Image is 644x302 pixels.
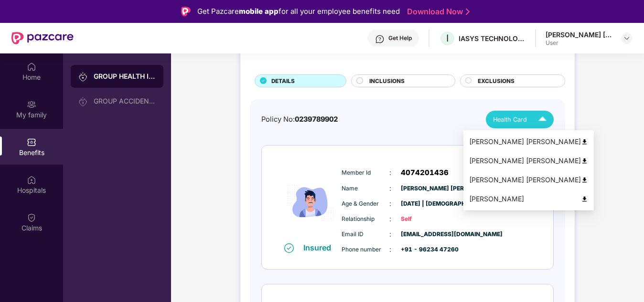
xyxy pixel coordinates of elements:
span: Email ID [342,230,389,239]
span: [DATE] | [DEMOGRAPHIC_DATA] [401,199,449,208]
img: svg+xml;base64,PHN2ZyBpZD0iQ2xhaW0iIHhtbG5zPSJodHRwOi8vd3d3LnczLm9yZy8yMDAwL3N2ZyIgd2lkdGg9IjIwIi... [27,213,36,222]
div: User [546,39,612,47]
img: svg+xml;base64,PHN2ZyBpZD0iSG9tZSIgeG1sbnM9Imh0dHA6Ly93d3cudzMub3JnLzIwMDAvc3ZnIiB3aWR0aD0iMjAiIG... [27,62,36,72]
span: INCLUSIONS [369,77,405,85]
img: Stroke [466,7,470,17]
div: [PERSON_NAME] [PERSON_NAME] [469,136,588,147]
span: 4074201436 [401,167,449,178]
span: : [389,167,391,178]
div: GROUP ACCIDENTAL INSURANCE [94,97,156,105]
span: Age & Gender [342,199,389,208]
div: Get Pazcare for all your employee benefits need [197,6,400,17]
div: IASYS TECHNOLOGY SOLUTIONS PVT LTD [459,34,526,43]
span: Self [401,215,449,224]
img: svg+xml;base64,PHN2ZyBpZD0iSG9zcGl0YWxzIiB4bWxucz0iaHR0cDovL3d3dy53My5vcmcvMjAwMC9zdmciIHdpZHRoPS... [27,175,36,185]
span: Name [342,184,389,193]
img: svg+xml;base64,PHN2ZyBpZD0iSGVscC0zMngzMiIgeG1sbnM9Imh0dHA6Ly93d3cudzMub3JnLzIwMDAvc3ZnIiB3aWR0aD... [375,34,385,44]
span: [EMAIL_ADDRESS][DOMAIN_NAME] [401,230,449,239]
img: svg+xml;base64,PHN2ZyB4bWxucz0iaHR0cDovL3d3dy53My5vcmcvMjAwMC9zdmciIHdpZHRoPSI0OCIgaGVpZ2h0PSI0OC... [581,157,588,165]
img: svg+xml;base64,PHN2ZyB3aWR0aD0iMjAiIGhlaWdodD0iMjAiIHZpZXdCb3g9IjAgMCAyMCAyMCIgZmlsbD0ibm9uZSIgeG... [78,97,88,106]
span: 0239789902 [295,115,338,124]
img: svg+xml;base64,PHN2ZyBpZD0iQmVuZWZpdHMiIHhtbG5zPSJodHRwOi8vd3d3LnczLm9yZy8yMDAwL3N2ZyIgd2lkdGg9Ij... [27,137,36,147]
div: [PERSON_NAME] [469,194,588,204]
div: [PERSON_NAME] [PERSON_NAME] [546,30,612,39]
span: Relationship [342,215,389,224]
button: Health Card [486,111,554,128]
span: : [389,183,391,194]
span: I [446,32,449,44]
span: DETAILS [271,77,295,85]
img: svg+xml;base64,PHN2ZyB4bWxucz0iaHR0cDovL3d3dy53My5vcmcvMjAwMC9zdmciIHdpZHRoPSIxNiIgaGVpZ2h0PSIxNi... [284,243,294,253]
img: New Pazcare Logo [11,32,74,44]
span: Member Id [342,168,389,177]
span: +91 - 96234 47260 [401,245,449,254]
div: Policy No: [261,114,338,125]
img: svg+xml;base64,PHN2ZyB3aWR0aD0iMjAiIGhlaWdodD0iMjAiIHZpZXdCb3g9IjAgMCAyMCAyMCIgZmlsbD0ibm9uZSIgeG... [78,72,88,82]
span: : [389,214,391,224]
img: svg+xml;base64,PHN2ZyB3aWR0aD0iMjAiIGhlaWdodD0iMjAiIHZpZXdCb3g9IjAgMCAyMCAyMCIgZmlsbD0ibm9uZSIgeG... [27,100,36,109]
span: [PERSON_NAME] [PERSON_NAME] [401,184,449,193]
img: svg+xml;base64,PHN2ZyBpZD0iRHJvcGRvd24tMzJ4MzIiIHhtbG5zPSJodHRwOi8vd3d3LnczLm9yZy8yMDAwL3N2ZyIgd2... [623,34,631,42]
div: Insured [303,243,337,252]
strong: mobile app [239,7,279,16]
img: svg+xml;base64,PHN2ZyB4bWxucz0iaHR0cDovL3d3dy53My5vcmcvMjAwMC9zdmciIHdpZHRoPSI0OCIgaGVpZ2h0PSI0OC... [581,196,588,203]
span: EXCLUSIONS [478,77,515,85]
img: icon [282,162,339,242]
span: Phone number [342,245,389,254]
span: Health Card [493,115,527,125]
div: [PERSON_NAME] [PERSON_NAME] [469,156,588,166]
div: GROUP HEALTH INSURANCE [94,72,156,81]
div: [PERSON_NAME] [PERSON_NAME] [469,175,588,185]
div: Get Help [388,34,412,42]
img: Logo [181,7,191,16]
a: Download Now [407,7,467,17]
span: : [389,244,391,255]
img: Icuh8uwCUCF+XjCZyLQsAKiDCM9HiE6CMYmKQaPGkZKaA32CAAACiQcFBJY0IsAAAAASUVORK5CYII= [534,111,551,128]
span: : [389,229,391,240]
span: : [389,198,391,209]
img: svg+xml;base64,PHN2ZyB4bWxucz0iaHR0cDovL3d3dy53My5vcmcvMjAwMC9zdmciIHdpZHRoPSI0OCIgaGVpZ2h0PSI0OC... [581,138,588,146]
img: svg+xml;base64,PHN2ZyB4bWxucz0iaHR0cDovL3d3dy53My5vcmcvMjAwMC9zdmciIHdpZHRoPSI0OCIgaGVpZ2h0PSI0OC... [581,177,588,184]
